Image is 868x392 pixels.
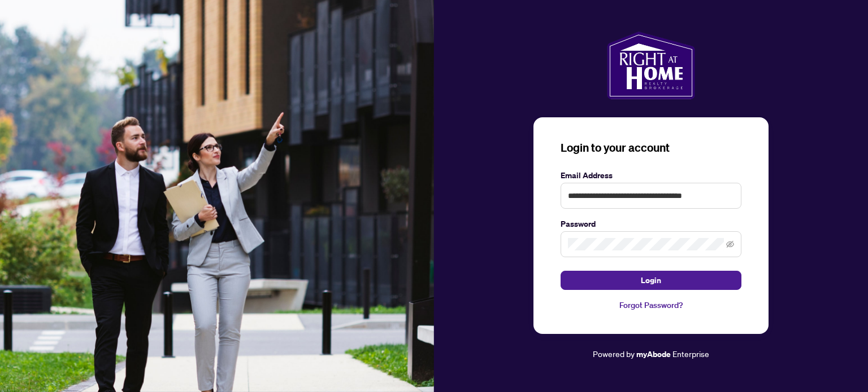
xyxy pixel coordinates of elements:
span: Powered by [593,349,635,359]
img: ma-logo [607,32,695,99]
span: Login [641,271,661,289]
keeper-lock: Open Keeper Popup [721,189,735,202]
button: Login [561,271,741,290]
a: Forgot Password? [561,299,741,311]
label: Email Address [561,169,741,182]
span: Enterprise [672,349,709,359]
a: myAbode [636,348,671,360]
h3: Login to your account [561,140,741,156]
keeper-lock: Open Keeper Popup [709,238,723,252]
label: Password [561,218,741,230]
span: eye-invisible [726,240,734,248]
